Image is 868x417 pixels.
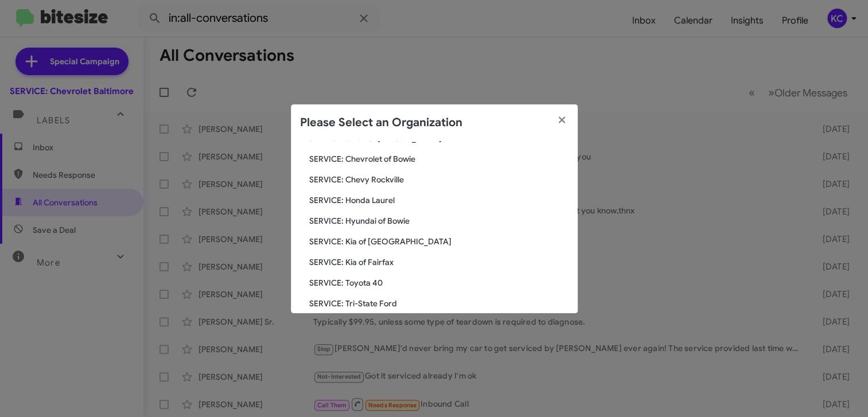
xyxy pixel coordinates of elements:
span: SERVICE: Kia of Fairfax [309,256,569,268]
span: SERVICE: Chevrolet of Bowie [309,153,569,165]
span: SERVICE: Chevy Rockville [309,174,569,185]
span: SERVICE: Kia of [GEOGRAPHIC_DATA] [309,236,569,247]
h2: Please Select an Organization [300,114,462,132]
span: SERVICE: Honda Laurel [309,194,569,206]
span: SERVICE: Tri-State Ford [309,298,569,309]
span: SERVICE: Toyota 40 [309,277,569,289]
span: SERVICE: Hyundai of Bowie [309,215,569,227]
